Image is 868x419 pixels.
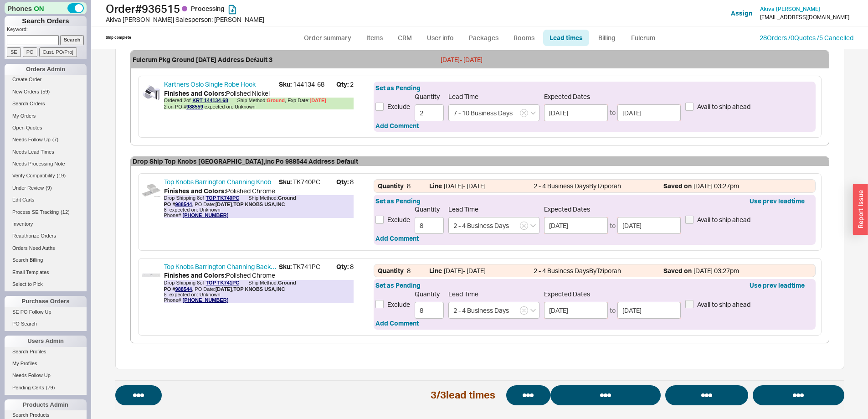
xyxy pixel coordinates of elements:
[164,98,354,104] div: Ordered 2 of Ship Method:
[507,30,541,46] a: Rooms
[5,171,87,181] a: Verify Compatibility(19)
[534,181,662,191] div: 2 - 4 Business Days By Tziporah
[39,47,77,57] input: Cust. PO/Proj
[23,47,37,57] input: PO
[544,93,681,101] span: Expected Dates
[164,292,354,297] span: expected on: Unknown
[5,64,87,75] div: Orders Admin
[387,102,410,111] span: Exclude
[164,177,279,186] a: Top Knobs Barrington Channing Knob
[5,243,87,253] a: Orders Need Auths
[206,280,240,286] a: TOP TK741PC
[375,197,421,206] button: Set as Pending
[183,297,229,303] a: [PHONE_NUMBER]
[663,181,692,191] span: Saved on
[12,161,65,166] span: Needs Processing Note
[216,286,232,292] b: [DATE]
[429,266,442,275] span: Line
[375,216,384,224] input: Exclude
[610,306,616,315] div: to
[164,280,354,292] div: Drop Shipping 8 of Ship Method:
[183,212,229,218] a: [PHONE_NUMBER]
[415,290,444,298] span: Quantity
[46,385,55,390] span: ( 79 )
[685,300,693,308] input: Avail to ship ahead
[12,385,44,390] span: Pending Certs
[5,336,87,347] div: Users Admin
[175,202,192,207] a: 988544
[387,300,410,309] span: Exclude
[279,263,292,270] b: Sku:
[5,2,87,14] div: Phones
[544,290,681,298] span: Expected Dates
[216,202,232,207] b: [DATE]
[106,15,437,24] div: Akiva [PERSON_NAME] | Salesperson: [PERSON_NAME]
[750,281,805,290] button: Use prev leadtime
[415,93,444,101] span: Quantity
[415,302,444,319] input: Quantity
[206,195,240,202] a: TOP TK740PC
[57,173,66,178] span: ( 19 )
[164,187,226,195] b: Finishes and Colors :
[46,185,51,191] span: ( 9 )
[431,388,495,402] div: 3 / 3 lead times
[7,47,21,57] input: SE
[415,205,444,213] span: Quantity
[5,195,87,205] a: Edit Carts
[697,300,750,309] span: Avail to ship ahead
[530,309,536,312] svg: open menu
[5,183,87,193] a: Under Review(9)
[164,207,354,212] span: expected on: Unknown
[336,262,354,271] span: 8
[164,202,192,207] b: PO #
[544,205,681,213] span: Expected Dates
[192,98,228,104] a: KRT 144134-68
[685,103,693,111] input: Avail to ship ahead
[375,234,419,243] button: Add Comment
[279,178,292,186] b: Sku:
[12,137,51,142] span: Needs Follow Up
[685,216,693,224] input: Avail to ship ahead
[415,104,444,121] input: Quantity
[5,279,87,289] a: Select to Pick
[5,307,87,317] a: SE PO Follow Up
[164,292,354,303] div: Phone#
[387,215,410,224] span: Exclude
[5,371,87,380] a: Needs Follow Up
[133,55,435,64] span: Fulcrum Pkg Ground [DATE] Address Default 3
[530,111,536,115] svg: open menu
[106,2,437,15] h1: Order # 936515
[420,30,461,46] a: User info
[175,286,192,292] a: 988544
[448,104,539,121] input: Select...
[309,98,326,103] span: [DATE]
[5,87,87,97] a: New Orders(59)
[391,30,418,46] a: CRM
[591,30,623,46] a: Billing
[60,35,84,45] input: Search
[233,202,285,207] b: TOP KNOBS USA,INC
[5,347,87,357] a: Search Profiles
[278,280,296,285] b: Ground
[429,181,442,191] span: Line
[191,5,225,12] span: Processing
[5,231,87,241] a: Reauthorize Orders
[5,123,87,133] a: Open Quotes
[336,178,349,186] b: Qty:
[164,262,279,271] a: Top Knobs Barrington Channing Backplate
[34,4,44,13] span: ON
[5,159,87,169] a: Needs Processing Note
[5,319,87,329] a: PO Search
[375,103,384,111] input: Exclude
[375,281,421,290] button: Set as Pending
[226,89,270,97] span: Polished Nickel
[697,102,750,111] span: Avail to ship ahead
[41,89,50,94] span: ( 59 )
[336,263,349,270] b: Qty:
[226,187,275,195] span: Polished Chrome
[336,177,354,186] span: 8
[5,255,87,265] a: Search Billing
[441,55,520,64] div: [DATE] - [DATE]
[448,93,478,100] span: Lead Time
[760,5,820,12] span: Akiva [PERSON_NAME]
